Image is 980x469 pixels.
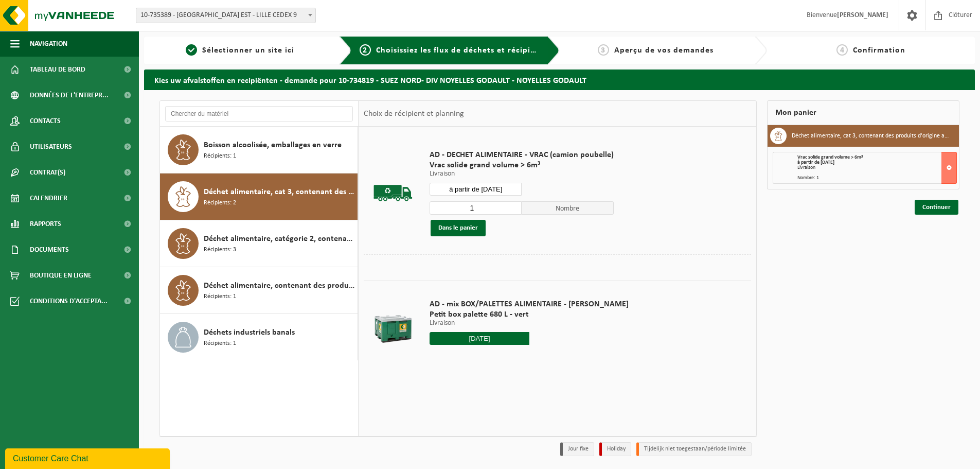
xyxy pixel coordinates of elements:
[204,139,342,151] span: Boisson alcoolisée, emballages en verre
[144,70,975,90] h2: Kies uw afvalstoffen en recipiënten - demande pour 10-734819 - SUEZ NORD- DIV NOYELLES GODAULT - ...
[797,165,956,170] div: Livraison
[30,31,67,57] span: Navigation
[359,101,469,127] div: Choix de récipient et planning
[30,288,108,314] span: Conditions d'accepta...
[836,44,848,56] span: 4
[430,183,522,196] input: Sélectionnez date
[160,127,358,173] button: Boisson alcoolisée, emballages en verre Récipients: 1
[430,309,629,320] span: Petit box palette 680 L - vert
[431,220,486,236] button: Dans le panier
[202,46,294,55] span: Sélectionner un site ici
[797,160,834,165] strong: à partir de [DATE]
[614,46,714,55] span: Aperçu de vos demandes
[160,267,358,314] button: Déchet alimentaire, contenant des produits d'origine animale, non emballé, catégorie 3 Récipients: 1
[204,280,355,292] span: Déchet alimentaire, contenant des produits d'origine animale, non emballé, catégorie 3
[204,233,355,245] span: Déchet alimentaire, catégorie 2, contenant des produits d'origine animale, emballage mélangé
[30,108,61,134] span: Contacts
[430,160,614,170] span: Vrac solide grand volume > 6m³
[797,154,863,160] span: Vrac solide grand volume > 6m³
[797,176,956,181] div: Nombre: 1
[160,220,358,267] button: Déchet alimentaire, catégorie 2, contenant des produits d'origine animale, emballage mélangé Réci...
[30,263,92,288] span: Boutique en ligne
[30,185,67,211] span: Calendrier
[430,150,614,160] span: AD - DECHET ALIMENTAIRE - VRAC (camion poubelle)
[767,100,959,125] div: Mon panier
[204,198,236,208] span: Récipients: 2
[837,11,888,19] strong: [PERSON_NAME]
[430,299,629,309] span: AD - mix BOX/PALETTES ALIMENTAIRE - [PERSON_NAME]
[160,173,358,220] button: Déchet alimentaire, cat 3, contenant des produits d'origine animale, emballage synthétique Récipi...
[598,44,609,56] span: 3
[136,8,316,23] span: 10-735389 - SUEZ RV NORD EST - LILLE CEDEX 9
[204,339,236,349] span: Récipients: 1
[136,8,315,23] span: 10-735389 - SUEZ RV NORD EST - LILLE CEDEX 9
[186,44,197,56] span: 1
[430,170,614,178] p: Livraison
[30,82,109,108] span: Données de l'entrepr...
[204,292,236,302] span: Récipients: 1
[853,46,905,55] span: Confirmation
[636,442,752,456] li: Tijdelijk niet toegestaan/période limitée
[430,320,629,327] p: Livraison
[792,128,951,144] h3: Déchet alimentaire, cat 3, contenant des produits d'origine animale, emballage synthétique
[430,332,529,345] input: Sélectionnez date
[360,44,371,56] span: 2
[376,46,547,55] span: Choisissiez les flux de déchets et récipients
[522,201,614,215] span: Nombre
[204,151,236,161] span: Récipients: 1
[30,160,65,185] span: Contrat(s)
[204,245,236,255] span: Récipients: 3
[30,237,69,263] span: Documents
[30,57,85,82] span: Tableau de bord
[599,442,631,456] li: Holiday
[160,314,358,360] button: Déchets industriels banals Récipients: 1
[30,134,72,160] span: Utilisateurs
[5,446,172,469] iframe: chat widget
[30,211,61,237] span: Rapports
[560,442,594,456] li: Jour fixe
[915,200,958,215] a: Continuer
[204,186,355,198] span: Déchet alimentaire, cat 3, contenant des produits d'origine animale, emballage synthétique
[165,106,353,121] input: Chercher du matériel
[204,326,295,339] span: Déchets industriels banals
[149,44,331,57] a: 1Sélectionner un site ici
